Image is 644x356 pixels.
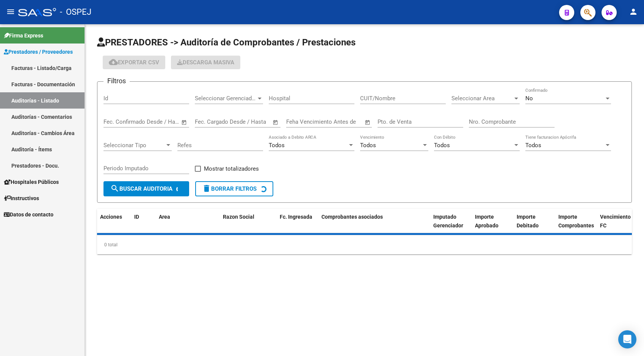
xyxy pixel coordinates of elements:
[195,118,219,125] input: Start date
[618,330,636,348] div: Open Intercom Messenger
[226,118,263,125] input: End date
[97,37,356,48] span: PRESTADORES -> Auditoría de Comprobantes / Prestaciones
[195,181,273,196] button: Borrar Filtros
[134,214,139,220] span: ID
[269,142,285,149] span: Todos
[171,56,240,69] app-download-masive: Descarga masiva de comprobantes (adjuntos)
[472,209,514,242] datatable-header-cell: Importe Aprobado
[475,214,498,229] span: Importe Aprobado
[103,118,128,125] input: Start date
[195,95,256,102] span: Seleccionar Gerenciador
[60,4,91,20] span: - OSPEJ
[171,56,240,69] button: Descarga Masiva
[6,7,15,16] mat-icon: menu
[271,118,280,127] button: Open calendar
[433,214,463,229] span: Imputado Gerenciador
[4,178,59,186] span: Hospitales Públicos
[277,209,318,242] datatable-header-cell: Fc. Ingresada
[525,142,541,149] span: Todos
[156,209,209,242] datatable-header-cell: Area
[202,185,257,192] span: Borrar Filtros
[4,210,53,219] span: Datos de contacto
[558,214,594,229] span: Importe Comprobantes
[220,209,277,242] datatable-header-cell: Razon Social
[110,184,119,193] mat-icon: search
[555,209,597,242] datatable-header-cell: Importe Comprobantes
[517,214,539,229] span: Importe Debitado
[202,184,211,193] mat-icon: delete
[434,142,450,149] span: Todos
[430,209,472,242] datatable-header-cell: Imputado Gerenciador
[103,76,130,86] h3: Filtros
[629,7,638,16] mat-icon: person
[109,59,159,66] span: Exportar CSV
[131,209,156,242] datatable-header-cell: ID
[159,214,170,220] span: Area
[318,209,430,242] datatable-header-cell: Comprobantes asociados
[97,209,131,242] datatable-header-cell: Acciones
[451,95,513,102] span: Seleccionar Area
[321,214,383,220] span: Comprobantes asociados
[4,31,43,40] span: Firma Express
[204,164,259,173] span: Mostrar totalizadores
[280,214,312,220] span: Fc. Ingresada
[600,214,631,229] span: Vencimiento FC
[135,118,172,125] input: End date
[4,194,39,202] span: Instructivos
[597,209,639,242] datatable-header-cell: Vencimiento FC
[100,214,122,220] span: Acciones
[177,59,234,66] span: Descarga Masiva
[103,142,165,149] span: Seleccionar Tipo
[103,56,165,69] button: Exportar CSV
[180,118,189,127] button: Open calendar
[109,58,118,67] mat-icon: cloud_download
[4,48,73,56] span: Prestadores / Proveedores
[360,142,376,149] span: Todos
[110,185,172,192] span: Buscar Auditoria
[223,214,254,220] span: Razon Social
[97,235,632,254] div: 0 total
[103,181,189,196] button: Buscar Auditoria
[364,118,372,127] button: Open calendar
[525,95,533,102] span: No
[514,209,555,242] datatable-header-cell: Importe Debitado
